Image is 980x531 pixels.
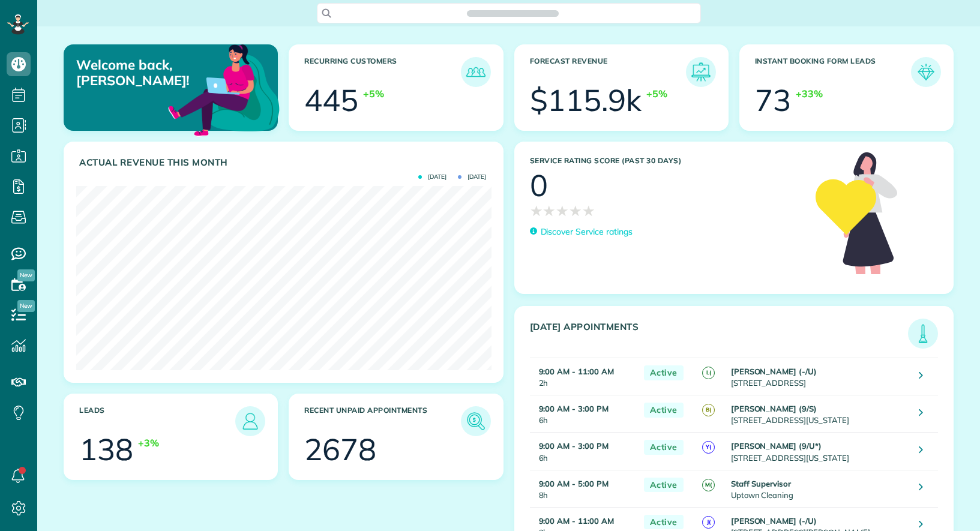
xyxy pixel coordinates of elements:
span: New [17,269,35,281]
strong: [PERSON_NAME] (-/U) [731,516,817,526]
td: 6h [530,395,638,433]
img: icon_recurring_customers-cf858462ba22bcd05b5a5880d41d6543d210077de5bb9ebc9590e49fd87d84ed.png [464,60,488,84]
strong: 9:00 AM - 3:00 PM [539,404,609,413]
span: Active [644,478,684,493]
div: 2678 [304,434,376,464]
td: 2h [530,358,638,395]
span: J( [702,516,715,529]
td: [STREET_ADDRESS][US_STATE] [728,395,910,433]
span: [DATE] [458,174,486,180]
div: $115.9k [530,85,642,115]
span: ★ [569,200,582,221]
img: icon_leads-1bed01f49abd5b7fead27621c3d59655bb73ed531f8eeb49469d10e621d6b896.png [238,409,262,433]
div: +3% [138,436,159,450]
h3: Service Rating score (past 30 days) [530,157,804,165]
img: icon_unpaid_appointments-47b8ce3997adf2238b356f14209ab4cced10bd1f174958f3ca8f1d0dd7fffeee.png [464,409,488,433]
div: +5% [646,87,667,101]
span: Active [644,365,684,380]
h3: Recurring Customers [304,57,460,87]
span: Active [644,515,684,530]
img: icon_forecast_revenue-8c13a41c7ed35a8dcfafea3cbb826a0462acb37728057bba2d056411b612bbbe.png [689,60,713,84]
h3: Instant Booking Form Leads [755,57,911,87]
a: Discover Service ratings [530,226,633,238]
p: Discover Service ratings [541,226,633,238]
strong: 9:00 AM - 3:00 PM [539,441,609,451]
div: +33% [796,87,823,101]
h3: Actual Revenue this month [79,157,491,168]
td: Uptown Cleaning [728,470,910,507]
p: Welcome back, [PERSON_NAME]! [76,57,209,89]
span: ★ [582,200,595,221]
span: [DATE] [418,174,446,180]
strong: [PERSON_NAME] (9/S) [731,404,817,413]
span: ★ [530,200,543,221]
strong: Staff Supervisor [731,479,791,488]
strong: 9:00 AM - 11:00 AM [539,367,614,376]
td: 6h [530,433,638,470]
strong: [PERSON_NAME] (9/U*) [731,441,822,451]
h3: Recent unpaid appointments [304,406,460,436]
span: ★ [543,200,556,221]
td: [STREET_ADDRESS] [728,358,910,395]
h3: Forecast Revenue [530,57,686,87]
h3: [DATE] Appointments [530,322,909,349]
span: Active [644,403,684,418]
span: Search ZenMaid… [479,7,547,19]
div: +5% [363,87,384,101]
td: [STREET_ADDRESS][US_STATE] [728,433,910,470]
span: ★ [556,200,569,221]
div: 0 [530,170,548,200]
div: 73 [755,85,791,115]
span: Y( [702,441,715,454]
h3: Leads [79,406,235,436]
div: 445 [304,85,358,115]
span: L( [702,367,715,379]
strong: 9:00 AM - 11:00 AM [539,516,614,526]
img: icon_todays_appointments-901f7ab196bb0bea1936b74009e4eb5ffbc2d2711fa7634e0d609ed5ef32b18b.png [911,322,935,346]
td: 8h [530,470,638,507]
span: Active [644,440,684,455]
strong: [PERSON_NAME] (-/U) [731,367,817,376]
span: New [17,300,35,312]
img: dashboard_welcome-42a62b7d889689a78055ac9021e634bf52bae3f8056760290aed330b23ab8690.png [166,31,282,147]
strong: 9:00 AM - 5:00 PM [539,479,609,488]
div: 138 [79,434,133,464]
span: B( [702,404,715,416]
img: icon_form_leads-04211a6a04a5b2264e4ee56bc0799ec3eb69b7e499cbb523a139df1d13a81ae0.png [914,60,938,84]
span: M( [702,479,715,491]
